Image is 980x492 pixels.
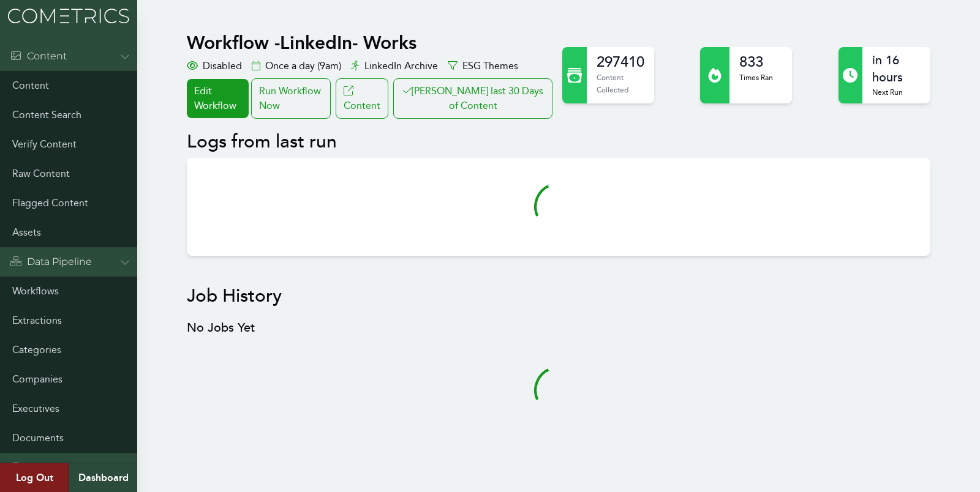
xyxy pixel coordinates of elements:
div: Admin [10,460,60,475]
p: Times Ran [739,72,773,84]
p: Next Run [872,86,920,99]
div: Run Workflow Now [251,78,331,119]
div: Disabled [187,59,242,73]
button: [PERSON_NAME] last 30 Days of Content [393,78,552,119]
p: Content Collected [597,72,644,95]
h1: Workflow - LinkedIn- Works [187,32,555,54]
h2: Logs from last run [187,131,930,153]
a: Content [336,78,388,119]
div: LinkedIn Archive [351,59,438,73]
h2: Job History [187,285,930,307]
h3: No Jobs Yet [187,319,930,337]
div: Content [10,49,67,64]
h2: 297410 [597,52,644,72]
svg: audio-loading [534,366,583,415]
a: Edit Workflow [187,79,248,118]
svg: audio-loading [534,182,583,231]
a: Dashboard [69,463,137,492]
div: Once a day (9am) [252,59,341,73]
h2: 833 [739,52,773,72]
div: ESG Themes [448,59,518,73]
div: Data Pipeline [10,255,92,269]
h2: in 16 hours [872,52,920,86]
